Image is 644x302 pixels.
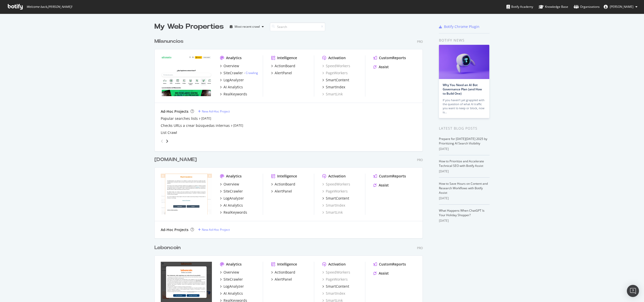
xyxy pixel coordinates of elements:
div: AlertPanel [275,277,292,282]
div: angle-right [165,139,169,144]
a: Why You Need an AI Bot Governance Plan (and How to Build One) [443,83,482,96]
div: Pro [417,246,423,250]
div: - [244,71,258,75]
a: New Ad-Hoc Project [198,228,230,232]
a: SmartContent [322,78,349,83]
a: CustomReports [373,262,406,267]
a: List Crawl [161,130,177,135]
a: AlertPanel [271,277,292,282]
a: PageWorkers [322,277,348,282]
div: Analytics [226,262,242,267]
a: LogAnalyzer [220,284,244,289]
a: How to Prioritize and Accelerate Technical SEO with Botify Assist [439,159,484,168]
a: CustomReports [373,174,406,179]
div: Intelligence [277,55,297,60]
a: AlertPanel [271,189,292,194]
a: SiteCrawler- Crawling [220,70,258,75]
a: Assist [373,183,389,188]
span: Welcome back, [PERSON_NAME] ! [26,5,72,9]
div: [DATE] [439,196,490,201]
a: Assist [373,64,389,69]
button: [PERSON_NAME] [600,3,641,11]
div: AI Analytics [223,203,243,208]
div: Analytics [226,55,242,60]
a: RealKeywords [220,210,247,215]
a: [DOMAIN_NAME] [154,156,199,163]
div: Pro [417,40,423,44]
img: milanuncios.com [161,55,212,96]
a: Botify Chrome Plugin [439,24,479,29]
a: SpeedWorkers [322,63,350,68]
div: SiteCrawler [223,70,243,75]
div: SmartLink [322,210,343,215]
div: SpeedWorkers [322,182,350,187]
div: ActionBoard [275,63,295,68]
a: AI Analytics [220,291,243,296]
div: Botify Chrome Plugin [444,24,479,29]
div: AI Analytics [223,85,243,90]
div: LogAnalyzer [223,78,244,83]
div: Intelligence [277,262,297,267]
div: My Web Properties [154,22,224,32]
a: Popular searches lists [161,116,198,121]
div: SmartIndex [326,85,345,90]
div: CustomReports [379,55,406,60]
a: Overview [220,270,239,275]
div: ActionBoard [275,182,295,187]
div: New Ad-Hoc Project [202,109,230,114]
a: SmartIndex [322,203,345,208]
a: ActionBoard [271,270,295,275]
div: ActionBoard [275,270,295,275]
div: PageWorkers [322,189,348,194]
img: Why You Need an AI Bot Governance Plan (and How to Build One) [439,45,489,79]
a: Checks URLs a crear búsquedas internas [161,123,230,128]
div: SmartContent [326,78,349,83]
div: Activation [328,174,346,179]
a: New Ad-Hoc Project [198,109,230,114]
div: [DOMAIN_NAME] [154,156,197,163]
div: SiteCrawler [223,189,243,194]
a: AI Analytics [220,203,243,208]
a: Assist [373,271,389,276]
div: Botify news [439,37,490,43]
div: Assist [379,64,389,69]
div: Latest Blog Posts [439,126,490,131]
div: AlertPanel [275,70,292,75]
input: Search [270,22,325,31]
a: SmartIndex [322,291,345,296]
a: SmartContent [322,284,349,289]
div: LogAnalyzer [223,284,244,289]
div: CustomReports [379,174,406,179]
span: Julien Crenn [610,5,633,9]
div: [DATE] [439,218,490,223]
button: Most recent crawl [228,23,266,31]
div: RealKeywords [223,210,247,215]
div: Ad-Hoc Projects [161,227,188,232]
div: Activation [328,55,346,60]
a: Crawling [246,71,258,75]
div: New Ad-Hoc Project [202,228,230,232]
a: [DATE] [201,116,211,121]
a: SmartContent [322,196,349,201]
div: If you haven’t yet grappled with the question of what AI traffic you want to keep or block, now is… [443,98,486,114]
div: [DATE] [439,169,490,174]
a: What Happens When ChatGPT Is Your Holiday Shopper? [439,208,485,217]
div: Analytics [226,174,242,179]
a: Milanuncios [154,38,185,45]
div: AI Analytics [223,291,243,296]
div: Activation [328,262,346,267]
div: Knowledge Base [539,4,568,9]
div: RealKeywords [223,92,247,97]
a: SiteCrawler [220,189,243,194]
a: SmartIndex [322,85,345,90]
div: Open Intercom Messenger [627,285,639,297]
div: Botify Academy [506,4,533,9]
a: ActionBoard [271,63,295,68]
img: machineryzone.fr [161,174,212,214]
